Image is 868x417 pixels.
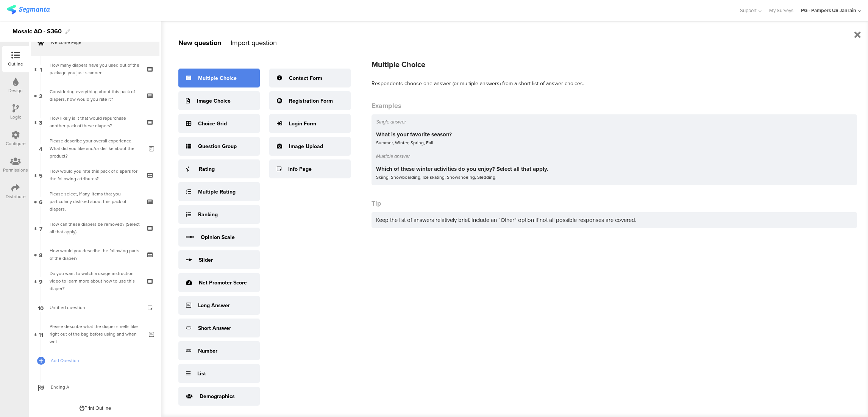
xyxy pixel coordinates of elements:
[198,211,218,219] div: Ranking
[40,65,42,73] span: 1
[31,135,159,162] a: 4 Please describe your overall experience. What did you like and/or dislike about the product?
[50,304,85,311] span: Untitled question
[372,101,857,111] div: Examples
[31,109,159,135] a: 3 How likely is it that would repurchase another pack of these diapers?
[6,140,26,147] div: Configure
[376,130,852,139] div: What is your favorite season?
[39,171,42,179] span: 5
[376,173,852,181] div: Skiing, Snowboarding, Ice skating, Snowshoeing, Sledding.
[372,59,857,70] div: Multiple Choice
[31,294,159,321] a: 10 Untitled question
[50,323,143,345] div: Please describe what the diaper smells like right out of the bag before using and when wet
[50,61,140,77] div: How many diapers have you used out of the package you just scanned
[197,97,231,105] div: Image Choice
[8,87,23,94] div: Design
[31,56,159,82] a: 1 How many diapers have you used out of the package you just scanned
[31,188,159,215] a: 6 Please select, if any, items that you particularly disliked about this pack of diapers.
[51,357,148,364] span: Add Question
[199,279,247,287] div: Net Promoter Score
[39,224,42,232] span: 7
[289,120,316,128] div: Login Form
[12,25,62,37] div: Mosaic AO - S360
[376,165,852,173] div: Which of these winter activities do you enjoy? Select all that apply.
[31,241,159,268] a: 8 How would you describe the following parts of the diaper?
[198,347,217,355] div: Number
[376,139,852,147] div: Summer, Winter, Spring, Fall.
[50,190,140,213] div: Please select, if any, items that you particularly disliked about this pack of diapers.
[201,233,235,241] div: Opinion Scale
[372,198,857,208] div: Tip
[372,212,857,228] div: Keep the list of answers relatively brief. Include an “Other” option if not all possible response...
[178,38,221,48] div: New question
[39,330,43,338] span: 11
[10,114,21,120] div: Logic
[38,303,44,312] span: 10
[740,7,757,14] span: Support
[31,215,159,241] a: 7 How can these diapers be removed? (Select all that apply)
[39,250,42,259] span: 8
[289,74,322,82] div: Contact Form
[198,188,236,196] div: Multiple Rating
[6,193,26,200] div: Distribute
[31,29,159,56] a: Welcome Page
[7,5,50,14] img: segmanta logo
[31,321,159,347] a: 11 Please describe what the diaper smells like right out of the bag before using and when wet
[51,39,148,46] span: Welcome Page
[8,61,23,67] div: Outline
[199,256,213,264] div: Slider
[31,374,159,400] a: Ending A
[198,74,237,82] div: Multiple Choice
[231,38,277,48] div: Import question
[50,247,140,262] div: How would you describe the following parts of the diaper?
[801,7,856,14] div: PG - Pampers US Janrain
[198,120,227,128] div: Choice Grid
[50,167,140,183] div: How would you rate this pack of diapers for the following attributes?
[31,268,159,294] a: 9 Do you want to watch a usage instruction video to learn more about how to use this diaper?
[198,324,231,332] div: Short Answer
[198,301,230,309] div: Long Answer
[372,80,857,87] div: Respondents choose one answer (or multiple answers) from a short list of answer choices.
[289,97,333,105] div: Registration Form
[50,88,140,103] div: Considering everything about this pack of diapers, how would you rate it?
[50,137,143,160] div: Please describe your overall experience. What did you like and/or dislike about the product?
[376,153,852,160] div: Multiple answer
[31,162,159,188] a: 5 How would you rate this pack of diapers for the following attributes?
[39,118,42,126] span: 3
[289,142,323,150] div: Image Upload
[31,82,159,109] a: 2 Considering everything about this pack of diapers, how would you rate it?
[39,197,42,206] span: 6
[199,165,215,173] div: Rating
[200,392,235,400] div: Demographics
[80,405,111,412] div: Print Outline
[197,370,206,378] div: List
[50,114,140,130] div: How likely is it that would repurchase another pack of these diapers?
[198,142,237,150] div: Question Group
[376,118,852,125] div: Single answer
[288,165,312,173] div: Info Page
[3,167,28,173] div: Permissions
[39,277,42,285] span: 9
[51,383,148,391] span: Ending A
[39,91,42,100] span: 2
[39,144,42,153] span: 4
[50,270,140,292] div: Do you want to watch a usage instruction video to learn more about how to use this diaper?
[50,220,140,236] div: How can these diapers be removed? (Select all that apply)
